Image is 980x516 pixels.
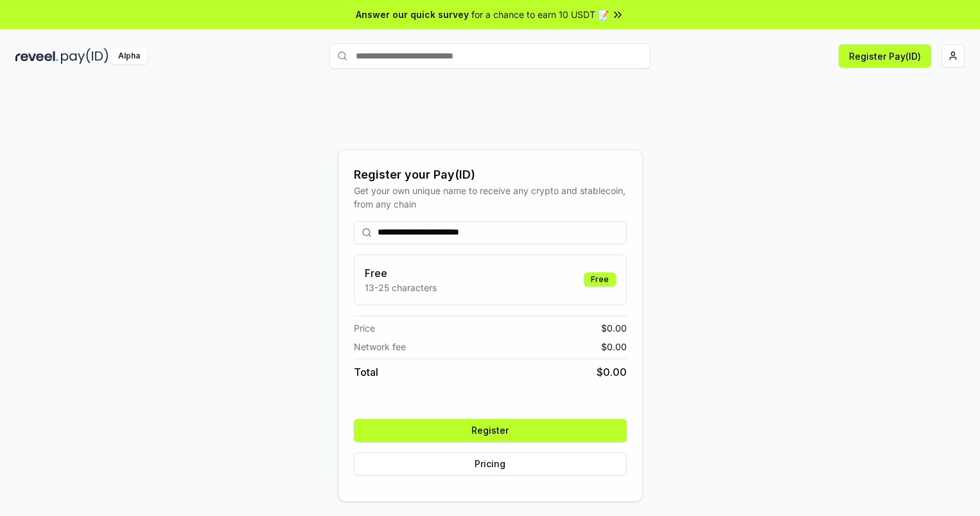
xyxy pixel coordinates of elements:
[584,272,616,287] div: Free
[354,340,406,353] span: Network fee
[601,340,627,353] span: $ 0.00
[61,48,109,64] img: pay_id
[365,281,437,294] p: 13-25 characters
[597,364,627,380] span: $ 0.00
[354,419,627,442] button: Register
[471,8,609,21] span: for a chance to earn 10 USDT 📝
[111,48,147,64] div: Alpha
[354,364,378,380] span: Total
[354,166,627,184] div: Register your Pay(ID)
[356,8,469,21] span: Answer our quick survey
[354,321,375,335] span: Price
[15,48,58,64] img: reveel_dark
[601,321,627,335] span: $ 0.00
[354,452,627,476] button: Pricing
[365,265,437,281] h3: Free
[839,44,931,67] button: Register Pay(ID)
[354,184,627,211] div: Get your own unique name to receive any crypto and stablecoin, from any chain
